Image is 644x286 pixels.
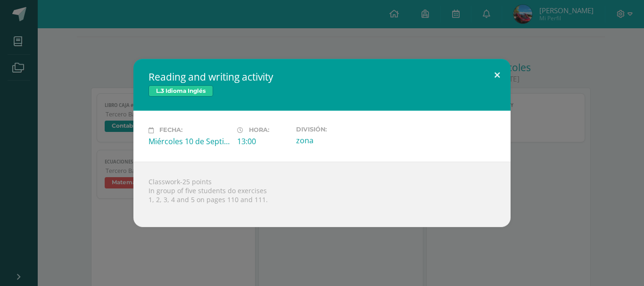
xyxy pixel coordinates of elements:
h2: Reading and writing activity [149,70,495,83]
span: L.3 Idioma Inglés [149,85,213,97]
label: División: [296,126,377,133]
span: Hora: [249,127,269,134]
div: zona [296,135,377,146]
div: Classwork-25 points In group of five students do exercises 1, 2, 3, 4 and 5 on pages 110 and 111. [133,162,511,227]
button: Close (Esc) [484,59,511,91]
span: Fecha: [159,127,182,134]
div: Miércoles 10 de Septiembre [149,136,230,147]
div: 13:00 [237,136,289,147]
